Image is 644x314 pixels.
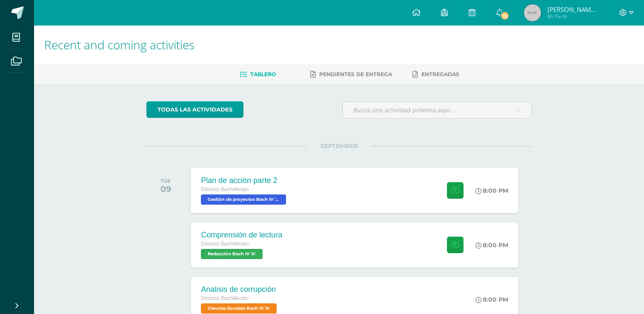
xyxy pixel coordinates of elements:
[160,184,171,194] div: 09
[412,68,459,81] a: Entregadas
[44,37,195,53] span: Recent and coming activities
[475,296,508,303] div: 8:00 PM
[250,71,276,77] span: Tablero
[343,102,531,118] input: Busca una actividad próxima aquí...
[201,303,277,314] span: Ciencias Sociales Bach IV 'A'
[146,101,243,118] a: todas las Actividades
[201,194,286,205] span: Gestión de proyectos Bach IV 'A'
[201,285,279,294] div: Analisis de corrupción
[475,187,508,194] div: 8:00 PM
[500,11,509,20] span: 15
[421,71,459,77] span: Entregadas
[201,176,288,185] div: Plan de acción parte 2
[201,249,263,259] span: Redacción Bach IV 'A'
[201,231,282,240] div: Comprensión de lectura
[201,241,249,247] span: Décimo Bachillerato
[547,5,598,14] span: [PERSON_NAME] [PERSON_NAME]
[307,142,372,150] span: SEPTEMBER
[201,295,249,301] span: Décimo Bachillerato
[475,241,508,249] div: 8:00 PM
[201,186,249,192] span: Décimo Bachillerato
[319,71,392,77] span: Pendientes de entrega
[240,68,276,81] a: Tablero
[160,178,171,184] div: TUE
[310,68,392,81] a: Pendientes de entrega
[547,13,598,20] span: Mi Perfil
[524,4,541,21] img: 45x45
